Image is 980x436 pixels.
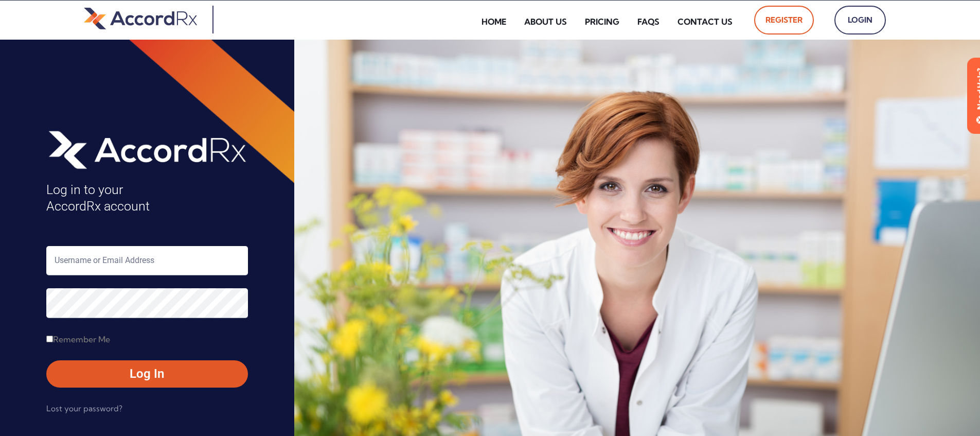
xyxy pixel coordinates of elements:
[46,360,248,387] button: Log In
[84,6,197,31] img: default-logo
[765,12,803,28] span: Register
[670,10,740,33] a: Contact Us
[57,365,238,382] span: Log In
[474,10,514,33] a: Home
[46,336,53,342] input: Remember Me
[754,6,814,34] a: Register
[577,10,627,33] a: Pricing
[516,10,575,33] a: About Us
[834,6,886,34] a: Login
[46,127,248,171] img: AccordRx_logo_header_white
[46,246,248,275] input: Username or Email Address
[630,10,667,33] a: FAQs
[846,12,875,28] span: Login
[46,182,248,215] h4: Log in to your AccordRx account
[46,331,110,347] label: Remember Me
[46,400,122,417] a: Lost your password?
